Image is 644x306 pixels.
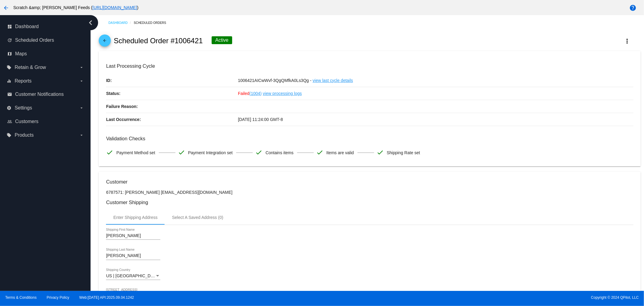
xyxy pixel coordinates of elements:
span: Scheduled Orders [15,37,54,43]
mat-select: Shipping Country [106,274,160,278]
a: view processing logs [263,87,302,100]
a: [URL][DOMAIN_NAME] [92,5,137,10]
h2: Scheduled Order #1006421 [114,37,203,45]
mat-icon: check [178,149,185,156]
h3: Customer Shipping [106,200,633,205]
div: Active [212,36,232,44]
i: chevron_left [86,18,95,28]
input: Shipping First Name [106,233,160,238]
span: Contains items [265,146,293,159]
i: arrow_drop_down [79,65,84,70]
div: Enter Shipping Address [113,215,157,220]
span: Items are valid [326,146,354,159]
span: Customers [15,119,38,124]
span: Customer Notifications [15,92,64,97]
div: Select A Saved Address (0) [172,215,223,220]
a: email Customer Notifications [7,90,84,99]
span: 1006421AICwWvf-3QgQMfkA0Ls3Qg - [238,78,312,83]
span: Failed [238,91,262,96]
i: arrow_drop_down [79,79,84,83]
span: US | [GEOGRAPHIC_DATA] [106,273,159,278]
i: update [7,38,12,43]
i: map [7,51,12,56]
mat-icon: arrow_back [2,4,10,11]
span: Copyright © 2024 QPilot, LLC [327,295,639,300]
span: Retain & Grow [14,65,46,70]
a: Privacy Policy [47,295,69,300]
p: ID: [106,74,238,87]
i: people_outline [7,119,12,124]
a: Terms & Conditions [5,295,37,300]
a: Scheduled Orders [134,18,171,28]
mat-icon: check [106,149,113,156]
h3: Validation Checks [106,136,633,142]
mat-icon: more_vert [624,37,631,45]
span: Shipping Rate set [387,146,420,159]
i: settings [7,106,11,110]
a: (1004) [249,87,261,100]
p: Failure Reason: [106,100,238,113]
a: people_outline Customers [7,117,84,126]
mat-icon: help [629,4,636,11]
span: Reports [14,78,31,84]
p: Status: [106,87,238,100]
a: map Maps [7,49,84,59]
mat-icon: arrow_back [101,38,108,46]
i: local_offer [7,65,11,70]
span: Dashboard [15,24,39,29]
span: [DATE] 11:24:00 GMT-8 [238,117,283,122]
span: Maps [15,51,27,57]
span: Settings [14,105,32,111]
input: Shipping Last Name [106,253,160,258]
i: email [7,92,12,97]
i: arrow_drop_down [79,106,84,110]
a: view last cycle details [312,74,353,87]
p: 6787571: [PERSON_NAME] [EMAIL_ADDRESS][DOMAIN_NAME] [106,190,633,195]
i: equalizer [7,79,11,83]
h3: Last Processing Cycle [106,63,633,69]
span: Products [14,132,34,138]
p: Last Occurrence: [106,113,238,126]
mat-icon: check [316,149,323,156]
mat-icon: check [376,149,384,156]
mat-icon: check [255,149,262,156]
i: dashboard [7,24,12,29]
a: Dashboard [108,18,134,28]
a: Web:[DATE] API:2025.09.04.1242 [79,295,134,300]
a: dashboard Dashboard [7,22,84,31]
i: local_offer [7,133,11,138]
span: Scratch &amp; [PERSON_NAME] Feeds ( ) [13,5,139,10]
h3: Customer [106,179,633,185]
i: arrow_drop_down [79,133,84,138]
span: Payment Integration set [188,146,233,159]
a: update Scheduled Orders [7,35,84,45]
span: Payment Method set [116,146,155,159]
